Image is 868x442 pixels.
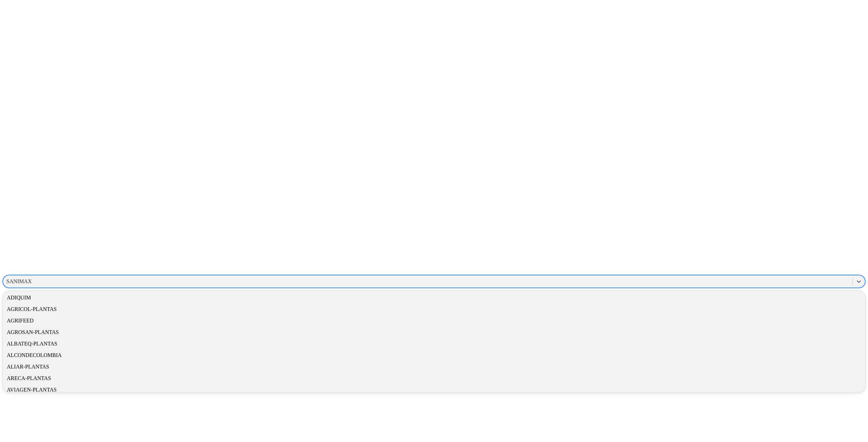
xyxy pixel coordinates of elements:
[3,384,865,396] div: AVIAGEN-PLANTAS
[3,373,865,384] div: ARECA-PLANTAS
[3,350,865,361] div: ALCONDECOLOMBIA
[3,315,865,327] div: AGRIFEED
[3,303,865,315] div: AGRICOL-PLANTAS
[6,278,32,285] div: SANIMAX
[3,292,865,303] div: ADIQUIM
[3,361,865,373] div: ALIAR-PLANTAS
[3,327,865,338] div: AGROSAN-PLANTAS
[3,338,865,350] div: ALBATEQ-PLANTAS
